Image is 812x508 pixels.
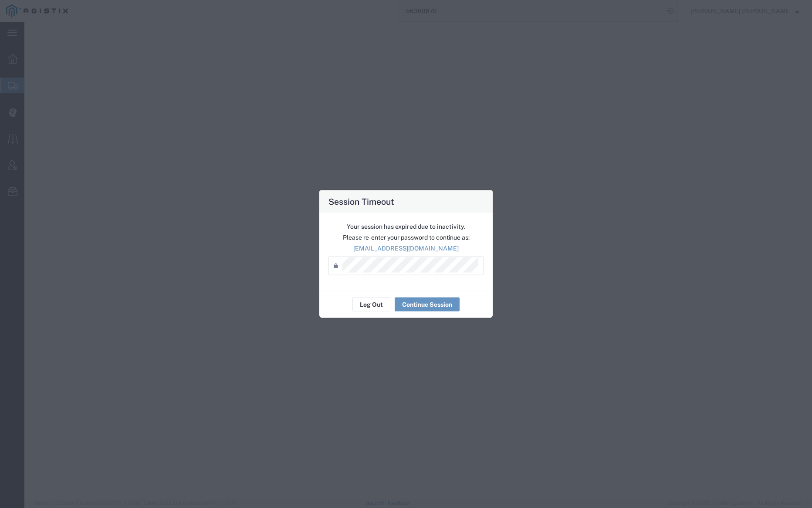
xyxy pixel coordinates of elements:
button: Continue Session [395,298,460,312]
p: [EMAIL_ADDRESS][DOMAIN_NAME] [328,244,484,253]
p: Please re-enter your password to continue as: [328,233,484,242]
h4: Session Timeout [328,195,394,208]
p: Your session has expired due to inactivity. [328,222,484,231]
button: Log Out [352,298,390,312]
